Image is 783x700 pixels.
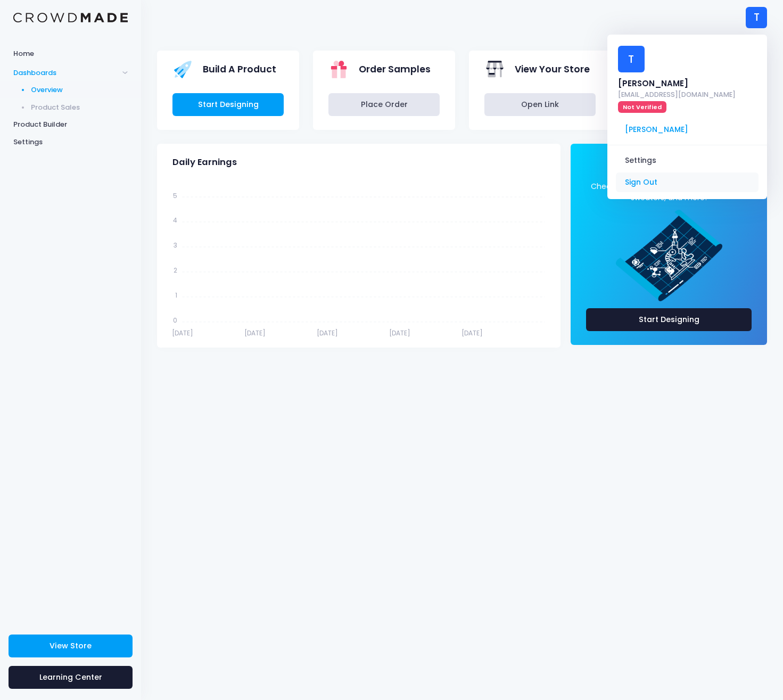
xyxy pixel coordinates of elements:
img: Logo [13,13,128,23]
div: [PERSON_NAME] [618,78,736,89]
tspan: [DATE] [244,328,266,337]
span: View Your Store [515,62,590,76]
a: Check out our selection of shirts, hoodies, sweaters, and more! [586,181,752,203]
tspan: 4 [173,216,177,225]
a: Start Designing [586,308,752,331]
a: Learning Center [9,666,133,689]
tspan: [DATE] [172,328,193,337]
tspan: [DATE] [461,328,483,337]
span: Not Verified [618,101,667,113]
tspan: [DATE] [389,328,410,337]
span: Build A Product [203,62,276,76]
tspan: 3 [174,241,177,250]
span: Settings [13,137,128,147]
tspan: 5 [173,191,177,200]
a: Start Designing [172,93,284,116]
tspan: 1 [175,291,177,300]
span: Daily Earnings [172,157,237,168]
span: Overview [31,85,128,95]
span: Order Samples [359,62,431,76]
a: Open Link [484,93,596,116]
tspan: [DATE] [317,328,338,337]
tspan: 2 [174,266,177,275]
span: Dashboards [13,68,119,78]
div: T [618,46,645,72]
span: Product Sales [31,102,128,113]
a: Place Order [328,93,440,116]
span: Learning Center [39,672,102,682]
span: View Store [50,640,92,651]
a: [EMAIL_ADDRESS][DOMAIN_NAME] Not Verified [618,90,736,113]
a: View Store [9,635,133,657]
span: [PERSON_NAME] [616,119,759,139]
div: T [746,7,767,28]
span: Product Builder [13,119,128,130]
a: Settings [616,150,759,170]
a: Sign Out [616,172,759,193]
span: Home [13,48,128,59]
tspan: 0 [173,316,177,325]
